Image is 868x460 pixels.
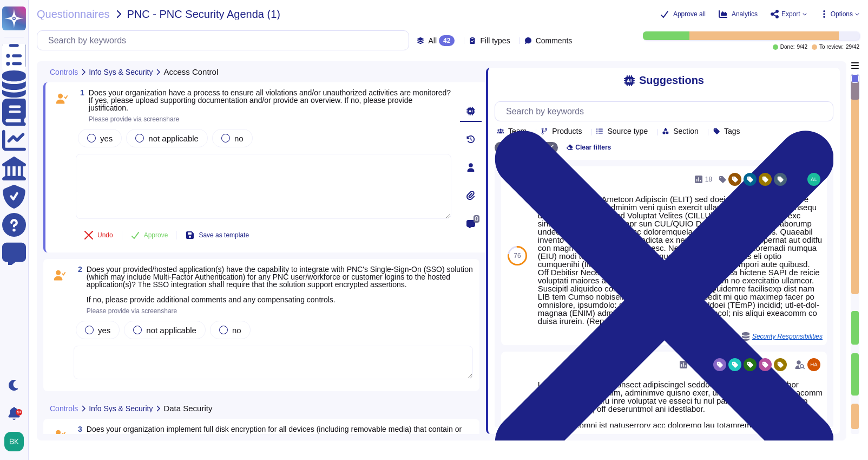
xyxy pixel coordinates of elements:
[474,215,479,223] span: 0
[797,44,807,50] span: 9 / 42
[199,232,249,238] span: Save as template
[2,430,31,453] button: user
[719,10,758,18] button: Analytics
[74,265,82,273] span: 2
[501,102,833,121] input: Search by keywords
[4,432,24,451] img: user
[74,425,82,433] span: 3
[16,409,22,416] div: 9+
[232,326,241,335] span: no
[673,11,706,17] span: Approve all
[846,44,859,50] span: 29 / 42
[781,11,800,17] span: Export
[660,10,706,18] button: Approve all
[163,68,218,76] span: Access Control
[122,224,177,246] button: Approve
[127,9,280,20] span: PNC - PNC Security Agenda (1)
[146,326,196,335] span: not applicable
[97,232,113,238] span: Undo
[87,425,462,441] span: Does your organization implement full disk encryption for all devices (including removable media)...
[98,326,110,335] span: yes
[807,358,820,371] img: user
[177,224,258,246] button: Save as template
[89,405,153,412] span: Info Sys & Security
[234,134,244,143] span: no
[43,31,409,50] input: Search by keywords
[831,11,853,17] span: Options
[819,44,844,50] span: To review:
[76,224,122,246] button: Undo
[37,9,110,20] span: Questionnaires
[148,134,199,143] span: not applicable
[732,11,758,17] span: Analytics
[439,35,455,46] div: 42
[50,68,78,76] span: Controls
[780,44,795,50] span: Done:
[87,265,473,304] span: Does your provided/hosted application(s) have the capability to integrate with PNC's Single-Sign-...
[144,232,168,238] span: Approve
[428,37,437,44] span: All
[89,68,153,76] span: Info Sys & Security
[76,89,84,96] span: 1
[89,115,179,123] span: Please provide via screenshare
[514,252,521,259] span: 76
[480,37,510,44] span: Fill types
[536,37,573,44] span: Comments
[87,307,177,315] span: Please provide via screenshare
[163,404,212,412] span: Data Security
[100,134,113,143] span: yes
[50,405,78,412] span: Controls
[807,173,820,186] img: user
[89,88,451,112] span: Does your organization have a process to ensure all violations and/or unauthorized activities are...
